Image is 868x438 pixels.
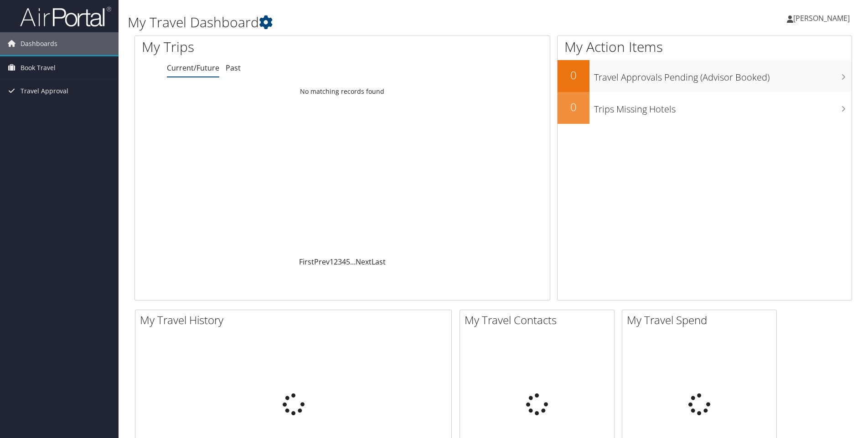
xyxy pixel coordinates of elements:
span: Book Travel [21,56,56,79]
a: 4 [342,257,346,267]
img: airportal-logo.png [20,6,111,27]
h3: Trips Missing Hotels [594,98,852,116]
h2: 0 [558,99,589,115]
h2: My Travel Spend [627,312,776,328]
a: Last [372,257,386,267]
a: 2 [334,257,338,267]
h1: My Action Items [558,37,852,56]
a: Current/Future [167,63,219,73]
a: 5 [346,257,350,267]
span: … [350,257,356,267]
a: Next [356,257,372,267]
a: First [299,257,314,267]
h3: Travel Approvals Pending (Advisor Booked) [594,66,852,84]
h2: My Travel Contacts [465,312,614,328]
span: Dashboards [21,32,57,55]
a: [PERSON_NAME] [787,5,859,32]
a: Past [226,63,241,73]
a: 3 [338,257,342,267]
h2: 0 [558,67,589,83]
h2: My Travel History [140,312,451,328]
h1: My Trips [142,37,370,56]
a: 0Travel Approvals Pending (Advisor Booked) [558,60,852,92]
span: Travel Approval [21,80,68,102]
a: 1 [330,257,334,267]
a: 0Trips Missing Hotels [558,92,852,124]
td: No matching records found [135,83,550,100]
a: Prev [314,257,330,267]
span: [PERSON_NAME] [793,13,850,23]
h1: My Travel Dashboard [128,13,615,32]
